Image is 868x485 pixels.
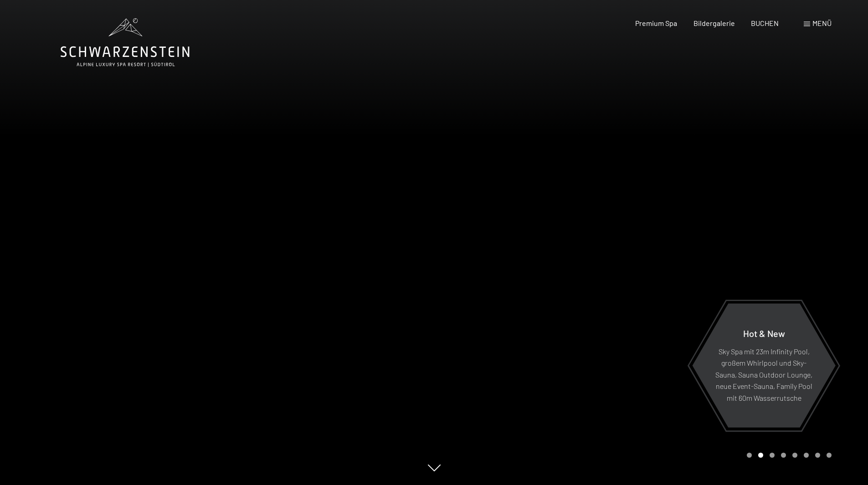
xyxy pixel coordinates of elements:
div: Carousel Page 2 (Current Slide) [758,453,763,458]
div: Carousel Page 7 [815,453,820,458]
div: Carousel Page 6 [804,453,809,458]
div: Carousel Page 1 [747,453,752,458]
p: Sky Spa mit 23m Infinity Pool, großem Whirlpool und Sky-Sauna, Sauna Outdoor Lounge, neue Event-S... [714,345,813,403]
div: Carousel Page 8 [827,453,832,458]
div: Carousel Page 4 [781,453,786,458]
span: Menü [812,19,832,27]
a: Premium Spa [635,19,677,27]
div: Carousel Page 5 [792,453,797,458]
a: Hot & New Sky Spa mit 23m Infinity Pool, großem Whirlpool und Sky-Sauna, Sauna Outdoor Lounge, ne... [692,303,836,428]
span: Hot & New [743,327,785,338]
div: Carousel Pagination [744,453,832,458]
div: Carousel Page 3 [770,453,775,458]
a: Bildergalerie [693,19,735,27]
a: BUCHEN [751,19,779,27]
